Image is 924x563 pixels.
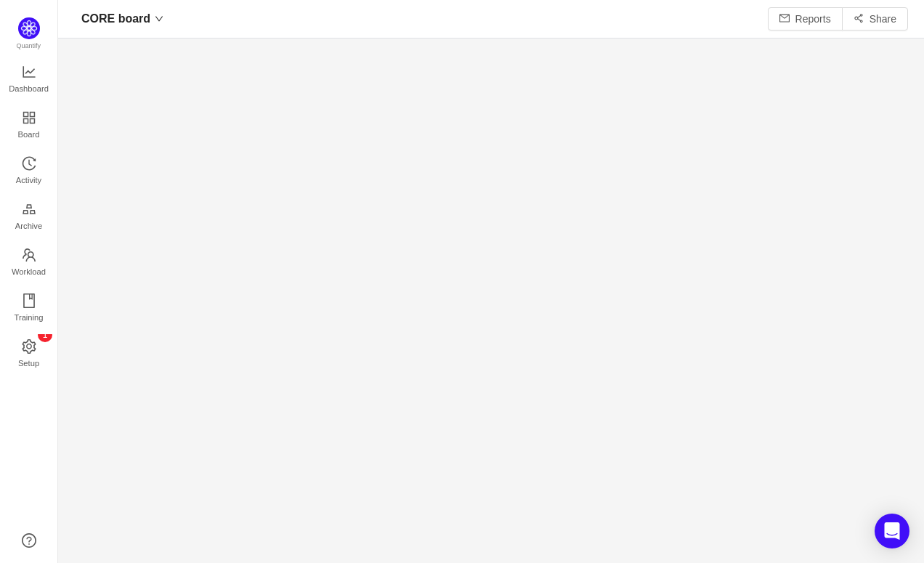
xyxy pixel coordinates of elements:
span: Quantify [17,42,41,49]
a: icon: question-circle [22,533,36,548]
span: Activity [16,166,41,195]
span: Dashboard [9,74,49,103]
i: icon: team [22,248,36,262]
a: Training [22,294,36,323]
a: Board [22,111,36,140]
span: Training [14,303,43,332]
button: icon: mailReports [768,7,843,31]
i: icon: line-chart [22,65,36,79]
i: icon: setting [22,339,36,354]
i: icon: appstore [22,110,36,125]
sup: 1 [38,328,52,342]
span: CORE board [81,7,150,31]
a: Activity [22,157,36,186]
span: Board [18,120,40,149]
a: Archive [22,203,36,232]
span: Setup [18,349,39,378]
i: icon: book [22,293,36,308]
a: icon: settingSetup [22,340,36,369]
span: Archive [15,211,42,240]
i: icon: down [155,15,163,23]
p: 1 [42,328,47,342]
span: Workload [12,257,46,286]
div: Open Intercom Messenger [875,514,909,548]
i: icon: history [22,156,36,171]
i: icon: gold [22,202,36,216]
a: Workload [22,248,36,278]
img: Quantify [18,17,40,39]
a: Dashboard [22,65,36,94]
button: icon: share-altShare [842,7,908,31]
